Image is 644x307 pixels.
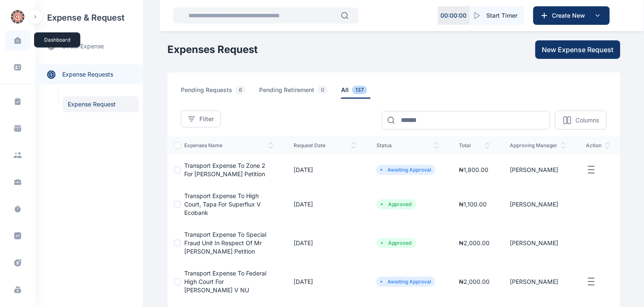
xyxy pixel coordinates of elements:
a: dashboard [5,30,30,50]
span: New Expense Request [542,45,614,55]
button: Start Timer [470,6,525,25]
span: 137 [352,86,367,94]
span: pending retirement [259,86,331,99]
button: Create New [533,6,610,25]
td: [DATE] [284,185,366,224]
span: 6 [236,86,246,94]
span: ₦ 2,000.00 [459,278,490,285]
a: Transport expense to Special Fraud Unit in respect of Mr [PERSON_NAME] petition [184,231,266,255]
li: Awaiting Approval [380,167,432,173]
div: expense requests [35,58,143,85]
a: expense requests [35,64,143,85]
span: Create New [549,11,593,20]
li: Awaiting Approval [380,278,432,285]
span: ₦ 2,000.00 [459,239,490,246]
a: Transport expense to Zone 2 for [PERSON_NAME] Petition [184,162,265,177]
button: New Expense Request [535,40,620,59]
li: Approved [380,201,413,208]
button: Columns [555,111,607,130]
a: Transport expense to High Court, Tapa for Superflux v Ecobank [184,192,261,216]
p: 00 : 00 : 00 [441,11,467,20]
span: direct expense [62,42,104,51]
span: ₦ 1,800.00 [459,166,489,173]
td: [PERSON_NAME] [500,262,576,301]
span: status [376,142,439,149]
span: action [586,142,610,149]
li: Approved [380,240,413,246]
a: pending retirement0 [259,86,341,99]
span: all [341,86,371,99]
td: [PERSON_NAME] [500,185,576,224]
a: Expense Request [63,96,139,112]
td: [DATE] [284,224,366,262]
span: total [459,142,490,149]
span: ₦ 1,100.00 [459,201,487,208]
span: Start Timer [487,11,518,20]
span: approving manager [510,142,566,149]
td: [PERSON_NAME] [500,224,576,262]
span: 0 [318,86,328,94]
td: [DATE] [284,262,366,301]
a: direct expense [35,35,143,58]
p: Columns [575,116,599,124]
a: Transport expense to Federal High Court for [PERSON_NAME] V NU [184,270,266,294]
h1: Expenses Request [167,43,258,56]
td: [PERSON_NAME] [500,155,576,185]
a: pending requests6 [181,86,259,99]
span: expenses Name [184,142,273,149]
span: request date [294,142,356,149]
a: all137 [341,86,381,99]
button: Filter [181,111,221,127]
td: [DATE] [284,155,366,185]
span: pending requests [181,86,249,99]
span: Filter [199,115,214,123]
